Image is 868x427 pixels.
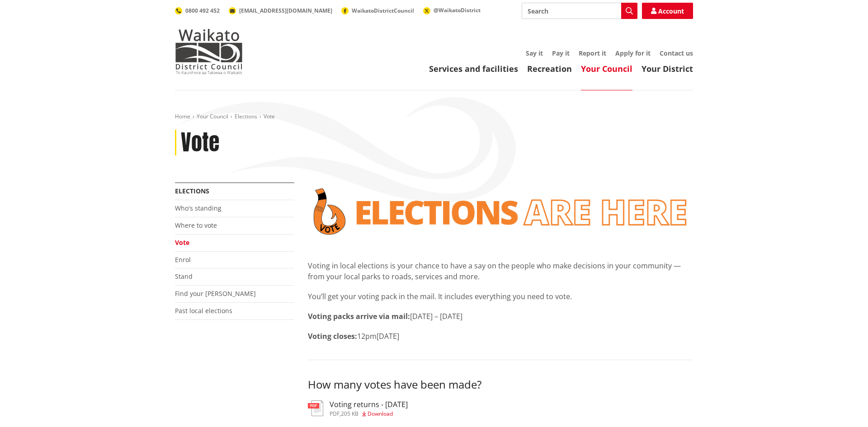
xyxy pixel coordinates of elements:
a: Services and facilities [429,63,518,74]
a: 0800 492 452 [175,7,220,14]
a: Enrol [175,255,191,264]
span: Vote [264,113,275,120]
a: Stand [175,272,193,281]
a: Find your [PERSON_NAME] [175,289,256,298]
p: Voting in local elections is your chance to have a say on the people who make decisions in your c... [308,260,693,282]
span: WaikatoDistrictCouncil [352,7,414,14]
strong: Voting packs arrive via mail: [308,311,410,321]
a: Home [175,113,190,120]
span: 0800 492 452 [185,7,220,14]
a: Contact us [660,49,693,57]
a: Your Council [581,63,632,74]
a: WaikatoDistrictCouncil [341,7,414,14]
a: Recreation [527,63,572,74]
a: Elections [235,113,257,120]
img: document-pdf.svg [308,400,323,416]
a: Your Council [197,113,228,120]
p: You’ll get your voting pack in the mail. It includes everything you need to vote. [308,291,693,302]
span: Download [368,410,393,418]
a: Past local elections [175,306,232,315]
p: [DATE] – [DATE] [308,311,693,322]
a: [EMAIL_ADDRESS][DOMAIN_NAME] [229,7,332,14]
a: @WaikatoDistrict [423,6,481,14]
span: pdf [330,410,340,418]
a: Where to vote [175,221,217,230]
span: 12pm[DATE] [357,331,399,341]
a: Pay it [552,49,570,57]
h3: How many votes have been made? [308,378,693,391]
span: 205 KB [341,410,359,418]
a: Who's standing [175,204,222,212]
h1: Vote [181,130,219,156]
a: Say it [526,49,543,57]
input: Search input [522,3,637,19]
a: Vote [175,238,189,247]
img: Waikato District Council - Te Kaunihera aa Takiwaa o Waikato [175,29,243,74]
nav: breadcrumb [175,113,693,121]
strong: Voting closes: [308,331,357,341]
a: Account [642,3,693,19]
a: Elections [175,187,209,195]
span: [EMAIL_ADDRESS][DOMAIN_NAME] [239,7,332,14]
span: @WaikatoDistrict [434,6,481,14]
a: Your District [642,63,693,74]
div: , [330,411,408,417]
a: Report it [579,49,606,57]
h3: Voting returns - [DATE] [330,400,408,409]
img: Vote banner transparent [308,183,693,240]
a: Apply for it [615,49,651,57]
a: Voting returns - [DATE] pdf,205 KB Download [308,400,408,417]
